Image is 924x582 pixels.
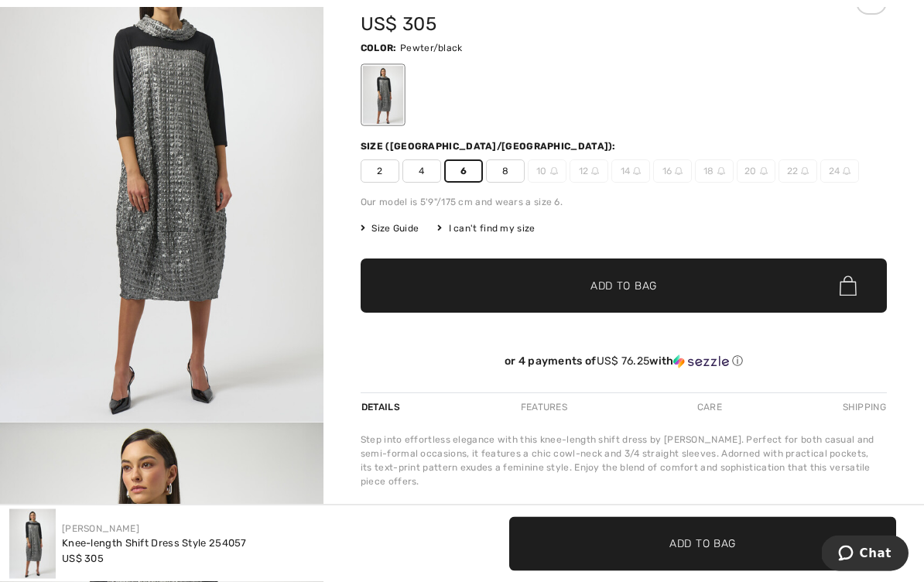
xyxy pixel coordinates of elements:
img: ring-m.svg [760,168,768,176]
span: 14 [611,160,650,183]
div: Step into effortless elegance with this knee-length shift dress by [PERSON_NAME]. Perfect for bot... [361,433,887,489]
span: 8 [486,160,525,183]
button: Add to Bag [361,259,887,313]
div: I can't find my size [437,222,535,236]
div: Care [684,394,735,422]
span: 24 [820,160,859,183]
span: US$ 305 [361,14,436,36]
img: ring-m.svg [550,168,558,176]
span: Size Guide [361,222,419,236]
img: ring-m.svg [801,168,809,176]
span: 2 [361,160,399,183]
div: Shipping [839,394,887,422]
span: 4 [402,160,441,183]
img: Knee-Length Shift Dress Style 254057 [9,509,56,579]
div: Pewter/black [363,67,403,125]
img: Bag.svg [840,276,857,296]
a: [PERSON_NAME] [62,523,139,534]
span: Color: [361,43,397,54]
img: ring-m.svg [675,168,683,176]
iframe: Opens a widget where you can chat to one of our agents [822,536,909,574]
span: 18 [695,160,734,183]
span: 12 [570,160,608,183]
div: or 4 payments of with [361,355,887,369]
span: Add to Bag [669,536,736,552]
div: Features [508,394,580,422]
img: ring-m.svg [633,168,641,176]
div: Knee-length Shift Dress Style 254057 [62,536,247,551]
span: 20 [737,160,775,183]
div: Size ([GEOGRAPHIC_DATA]/[GEOGRAPHIC_DATA]): [361,140,619,154]
span: US$ 305 [62,553,104,564]
button: Add to Bag [509,517,896,571]
img: ring-m.svg [843,168,850,176]
span: US$ 76.25 [597,355,650,368]
img: ring-m.svg [717,168,725,176]
div: Our model is 5'9"/175 cm and wears a size 6. [361,196,887,210]
span: 16 [653,160,692,183]
span: Pewter/black [400,43,463,54]
span: Add to Bag [590,279,657,295]
img: Sezzle [673,355,729,369]
div: or 4 payments ofUS$ 76.25withSezzle Click to learn more about Sezzle [361,355,887,375]
div: Details [361,394,404,422]
img: ring-m.svg [591,168,599,176]
span: 22 [779,160,817,183]
span: 6 [444,160,483,183]
span: 10 [528,160,566,183]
